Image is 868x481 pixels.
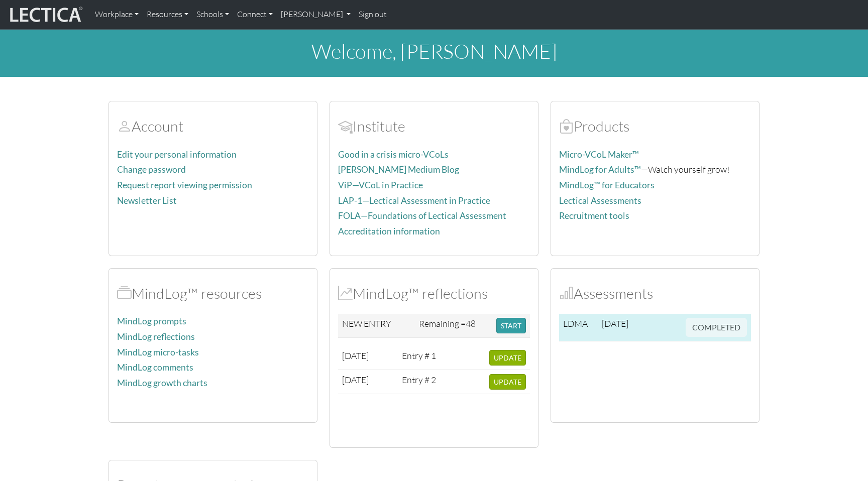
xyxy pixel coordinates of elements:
a: Request report viewing permission [117,180,252,190]
a: Recruitment tools [559,210,629,221]
a: Micro-VCoL Maker™ [559,149,639,160]
span: Assessments [559,284,574,302]
td: NEW ENTRY [338,314,415,338]
a: Edit your personal information [117,149,237,160]
a: [PERSON_NAME] [277,4,355,25]
a: [PERSON_NAME] Medium Blog [338,164,459,175]
a: Change password [117,164,186,175]
a: FOLA—Foundations of Lectical Assessment [338,210,506,221]
a: Accreditation information [338,226,440,236]
span: [DATE] [602,318,628,329]
span: [DATE] [342,350,369,361]
h2: Account [117,117,309,135]
td: Entry # 1 [398,346,443,370]
a: Workplace [91,4,143,25]
a: Resources [143,4,192,25]
a: MindLog reflections [117,331,195,342]
a: Good in a crisis micro-VCoLs [338,149,449,160]
a: ViP—VCoL in Practice [338,180,423,190]
td: Remaining = [415,314,492,338]
button: UPDATE [489,350,526,366]
span: Account [338,117,353,135]
img: lecticalive [8,5,83,24]
span: MindLog™ resources [117,284,132,302]
h2: Institute [338,117,530,135]
a: MindLog comments [117,362,193,373]
span: MindLog [338,284,353,302]
a: Lectical Assessments [559,195,641,206]
button: START [496,318,526,333]
span: Products [559,117,574,135]
h2: Assessments [559,285,751,302]
span: 48 [466,318,476,329]
a: MindLog for Adults™ [559,164,641,175]
button: UPDATE [489,374,526,390]
a: MindLog prompts [117,316,186,326]
span: Account [117,117,132,135]
a: Newsletter List [117,195,177,206]
span: UPDATE [494,378,521,386]
a: MindLog™ for Educators [559,180,655,190]
h2: Products [559,117,751,135]
a: Connect [233,4,277,25]
h2: MindLog™ resources [117,285,309,302]
a: MindLog growth charts [117,378,207,388]
td: LDMA [559,314,598,341]
span: [DATE] [342,374,369,385]
a: Schools [192,4,233,25]
span: UPDATE [494,353,521,362]
p: —Watch yourself grow! [559,162,751,177]
a: Sign out [355,4,391,25]
a: MindLog micro-tasks [117,347,199,357]
a: LAP-1—Lectical Assessment in Practice [338,195,490,206]
h2: MindLog™ reflections [338,285,530,302]
td: Entry # 2 [398,370,443,394]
